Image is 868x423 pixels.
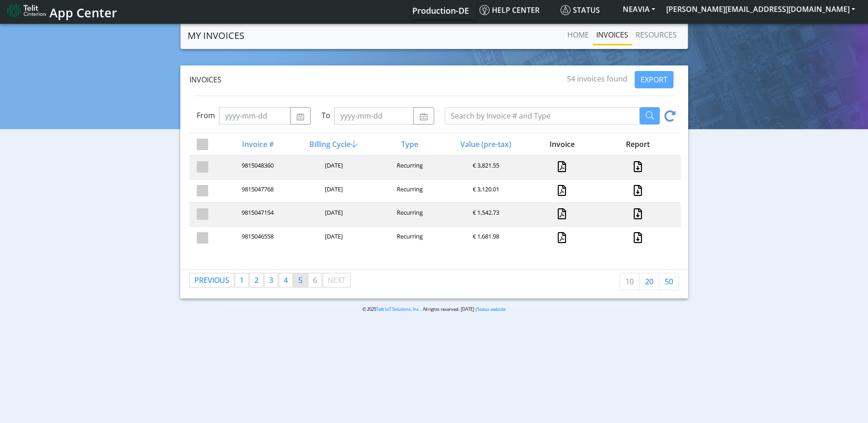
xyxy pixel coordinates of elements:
a: INVOICES [593,26,632,44]
span: Status [561,5,600,15]
span: App Center [49,4,117,21]
button: [PERSON_NAME][EMAIL_ADDRESS][DOMAIN_NAME] [661,1,861,17]
input: yyyy-mm-dd [334,107,414,125]
ul: Pagination [189,273,351,287]
a: Status [557,1,617,19]
img: logo-telit-cinterion-gw-new.png [7,3,46,18]
a: Previous page [190,273,234,287]
a: RESOURCES [632,26,680,44]
span: Invoices [189,75,221,85]
span: 1 [240,275,244,285]
a: Your current platform instance [412,1,469,19]
div: Recurring [371,232,447,244]
div: Recurring [371,185,447,197]
a: Help center [476,1,557,19]
div: Type [371,139,447,150]
span: 6 [313,275,317,285]
div: [DATE] [295,232,371,244]
span: 2 [254,275,259,285]
label: From [197,110,215,121]
span: Production-DE [412,5,469,16]
a: Telit IoT Solutions, Inc. [376,306,421,312]
div: Report [599,139,675,150]
div: Invoice # [219,139,295,150]
a: MY INVOICES [188,27,244,45]
span: 4 [284,275,288,285]
div: Invoice [523,139,599,150]
img: knowledge.svg [480,5,490,15]
div: 9815047768 [219,185,295,197]
a: App Center [7,0,116,20]
div: [DATE] [295,185,371,197]
div: € 1,681.98 [447,232,523,244]
span: 54 invoices found [567,74,627,84]
input: yyyy-mm-dd [219,107,291,125]
span: Help center [480,5,539,15]
a: Home [564,26,593,44]
p: © 2025 . All rights reserved. [DATE] | [224,306,644,313]
a: 20 [639,273,659,290]
input: Search by Invoice # and Type [445,107,640,125]
span: Next [328,275,345,285]
div: Recurring [371,161,447,174]
img: calendar.svg [296,113,305,120]
div: [DATE] [295,208,371,221]
div: Billing Cycle [295,139,371,150]
a: 50 [659,273,679,290]
div: € 3,120.01 [447,185,523,197]
div: [DATE] [295,161,371,174]
div: 9815048360 [219,161,295,174]
span: 3 [269,275,273,285]
label: To [322,110,330,121]
div: Value (pre-tax) [447,139,523,150]
img: status.svg [561,5,571,15]
button: EXPORT [635,71,674,88]
button: NEAVIA [617,1,661,17]
a: Status website [477,306,506,312]
div: € 3,821.55 [447,161,523,174]
div: 9815046558 [219,232,295,244]
div: Recurring [371,208,447,221]
div: € 1,542.73 [447,208,523,221]
img: calendar.svg [419,113,428,120]
div: 9815047154 [219,208,295,221]
span: 5 [298,275,302,285]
